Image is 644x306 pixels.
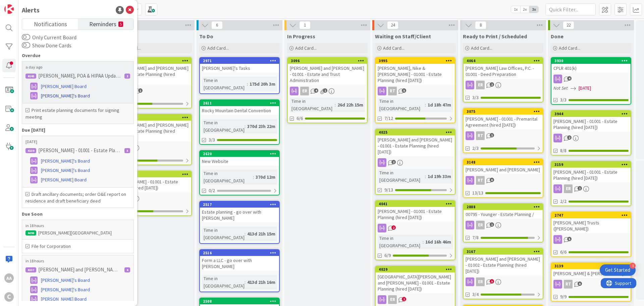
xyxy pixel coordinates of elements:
[376,58,455,85] div: 3995[PERSON_NAME], Nike & [PERSON_NAME] - 01001 - Estate Planning (hired [DATE])
[490,178,494,182] span: 6
[199,99,280,145] a: 2611Rocky Mountain Dental ConventionTime in [GEOGRAPHIC_DATA]:370d 23h 22m3/3
[464,108,543,129] div: 3075[PERSON_NAME] - 01001 - Premarital Agreement (hired [DATE])
[115,115,191,120] div: 4137
[290,97,335,112] div: Time in [GEOGRAPHIC_DATA]
[288,58,367,85] div: 3096[PERSON_NAME] and [PERSON_NAME] - 01001 - Estate and Trust Administration
[124,148,130,153] div: 3
[476,131,485,140] div: RT
[376,266,455,293] div: 4029[GEOGRAPHIC_DATA][PERSON_NAME] and [PERSON_NAME] - 01001 - Estate Planning (hired [DATE])
[200,151,279,166] div: 2620New Website
[246,278,277,286] div: 413d 21h 16m
[564,280,573,289] div: RT
[245,278,246,286] span: :
[464,58,543,79] div: 4064[PERSON_NAME] Law Offices, P.C. - 01001 - Deed Preparation
[336,101,365,108] div: 26d 22h 15m
[551,162,631,182] div: 3159[PERSON_NAME] - 01001 - Estate Planning (hired [DATE])
[560,249,567,256] span: 6/6
[391,160,396,164] span: 2
[554,213,631,218] div: 2747
[112,58,191,64] div: 3044
[402,297,406,301] span: 2
[383,45,405,51] span: Add Card...
[203,58,279,63] div: 2971
[490,222,494,227] span: 1
[200,256,279,271] div: Form a LLC - go over with [PERSON_NAME]
[25,267,36,272] div: 4137
[199,57,280,94] a: 2971[PERSON_NAME]'s TasksTime in [GEOGRAPHIC_DATA]:175d 20h 3m
[199,201,280,244] a: 2517Estate planning - go over with [PERSON_NAME]Time in [GEOGRAPHIC_DATA]:413d 21h 15m
[376,64,455,85] div: [PERSON_NAME], Nike & [PERSON_NAME] - 01001 - Estate Planning (hired [DATE])
[605,267,630,273] div: Get Started
[299,21,311,29] span: 1
[202,275,245,290] div: Time in [GEOGRAPHIC_DATA]
[379,202,455,206] div: 4041
[112,177,191,192] div: [PERSON_NAME] - 01001 - Estate Planning (hired [DATE])
[551,168,631,182] div: [PERSON_NAME] - 01001 - Estate Planning (hired [DATE])
[25,166,130,174] a: [PERSON_NAME]'s Board
[287,33,315,40] span: In Progress
[34,19,67,28] span: Notifications
[200,202,279,222] div: 2517Estate planning - go over with [PERSON_NAME]
[376,201,455,222] div: 4041[PERSON_NAME] - 01001 - Estate Planning (hired [DATE])
[200,106,279,115] div: Rocky Mountain Dental Convention
[38,267,120,273] p: [PERSON_NAME] and [PERSON_NAME] - 01001 - Estate Planning (hired [DATE])
[463,203,543,243] a: 288800795 - Younger - Estate Planning /ER7/8
[203,151,279,156] div: 2620
[467,160,543,165] div: 3148
[464,159,543,165] div: 3148
[376,135,455,156] div: [PERSON_NAME] and [PERSON_NAME] - 01001 - Estate Planning (hired [DATE])
[335,101,336,108] span: :
[472,234,479,241] span: 7/8
[254,173,277,181] div: 370d 12m
[551,111,631,132] div: 3944[PERSON_NAME] - 01001 - Estate Planning (hired [DATE])
[379,267,455,272] div: 4029
[203,202,279,207] div: 2517
[245,230,246,237] span: :
[545,3,596,15] input: Quick Filter...
[25,259,130,263] p: in 18 hours
[25,286,130,294] a: [PERSON_NAME]'s Board
[247,80,248,88] span: :
[567,76,572,81] span: 4
[600,264,636,276] div: Open Get Started checklist, remaining modules: 3
[551,64,631,73] div: CPLR 401(k)
[314,88,318,93] span: 4
[464,165,543,174] div: [PERSON_NAME] and [PERSON_NAME]
[211,21,223,29] span: 6
[578,186,582,190] span: 1
[41,286,90,293] span: [PERSON_NAME]'s Board
[202,226,245,241] div: Time in [GEOGRAPHIC_DATA]
[203,251,279,255] div: 2516
[567,135,572,140] span: 2
[464,249,543,275] div: 3167[PERSON_NAME] and [PERSON_NAME] - 01002 - Estate Planning (hired [DATE])
[25,230,36,235] div: 4095
[41,158,90,165] span: [PERSON_NAME]'s Board
[246,123,277,130] div: 370d 23h 22m
[463,248,543,299] a: 3167[PERSON_NAME] and [PERSON_NAME] - 01002 - Estate Planning (hired [DATE])ER3/4
[464,108,543,115] div: 3075
[551,269,631,278] div: [PERSON_NAME] & [PERSON_NAME]
[25,74,36,79] div: 4143
[630,263,636,269] div: 3
[200,100,279,115] div: 2611Rocky Mountain Dental Convention
[22,42,30,49] button: Show Done Cards
[472,94,479,101] span: 3/3
[111,57,192,108] a: 3044[PERSON_NAME] and [PERSON_NAME] - 01001 - Estate Planning (hired [DATE])ER4/10
[288,58,367,64] div: 3096
[464,131,543,140] div: RT
[25,230,130,236] div: [PERSON_NAME][GEOGRAPHIC_DATA]
[472,291,479,298] span: 3/4
[246,230,277,237] div: 413d 21h 15m
[579,85,591,92] span: [DATE]
[25,176,130,184] a: [PERSON_NAME] Board
[551,218,631,233] div: [PERSON_NAME] Trusts ([PERSON_NAME])
[551,162,631,168] div: 3159
[200,58,279,64] div: 2971
[22,53,134,58] h4: Overdue
[25,295,130,303] a: [PERSON_NAME] Board
[564,184,573,193] div: ER
[199,33,213,40] span: To Do
[551,280,631,289] div: RT
[464,204,543,219] div: 288800795 - Younger - Estate Planning /
[112,171,191,177] div: 4139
